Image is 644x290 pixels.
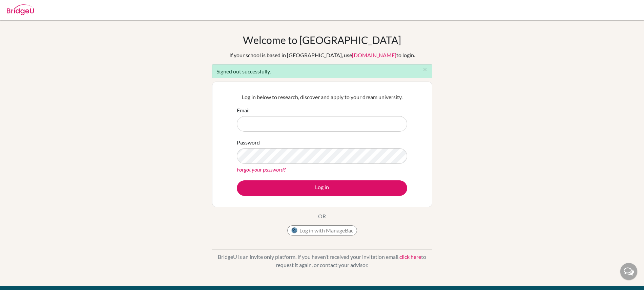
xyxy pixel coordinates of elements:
a: click here [399,253,421,260]
button: Log in [237,180,407,196]
p: BridgeU is an invite only platform. If you haven’t received your invitation email, to request it ... [212,253,432,269]
div: Signed out successfully. [212,64,432,78]
label: Email [237,106,250,114]
p: Log in below to research, discover and apply to your dream university. [237,93,407,101]
div: If your school is based in [GEOGRAPHIC_DATA], use to login. [229,51,415,59]
button: Log in with ManageBac [287,225,357,236]
p: OR [318,212,326,220]
label: Password [237,138,260,147]
h1: Welcome to [GEOGRAPHIC_DATA] [243,34,401,46]
button: Close [418,65,432,75]
a: Forgot your password? [237,166,286,173]
img: Bridge-U [7,4,34,15]
i: close [422,67,428,72]
a: [DOMAIN_NAME] [352,52,396,58]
